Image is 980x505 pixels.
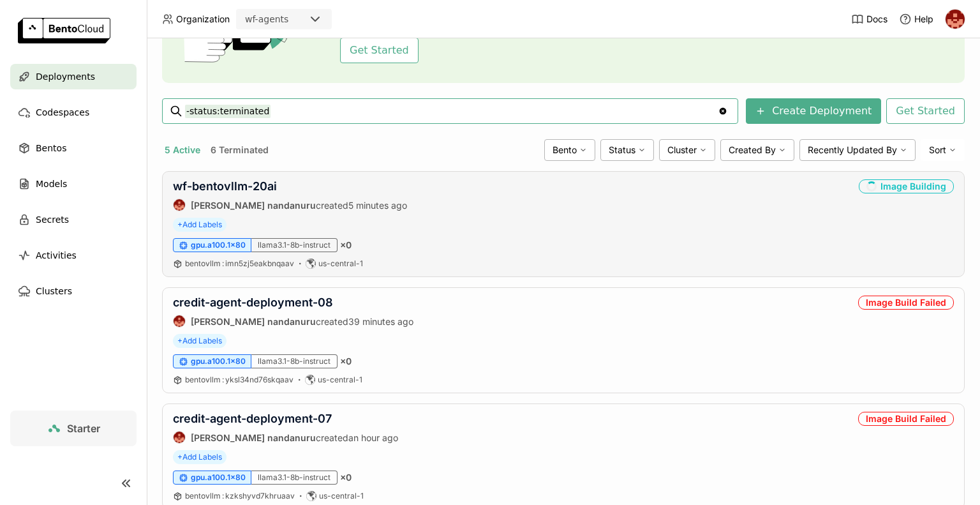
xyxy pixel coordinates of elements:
[859,179,954,193] div: Image Building
[251,238,338,252] div: llama3.1-8b-instruct
[886,98,965,124] button: Get Started
[340,239,352,251] span: × 0
[10,64,137,89] a: Deployments
[858,296,954,310] div: Image Build Failed
[245,13,288,26] div: wf-agents
[173,296,333,309] a: credit-agent-deployment-08
[36,69,95,84] span: Deployments
[348,200,407,211] span: 5 minutes ago
[174,199,185,211] img: prasanth nandanuru
[162,142,203,158] button: 5 Active
[185,259,294,269] a: bentovllm:imn5zj5eakbnqaav
[866,181,878,193] i: loading
[921,139,965,161] div: Sort
[173,450,226,464] span: +Add Labels
[729,144,776,156] span: Created By
[553,144,577,156] span: Bento
[36,105,89,120] span: Codespaces
[10,171,137,197] a: Models
[866,13,887,25] span: Docs
[667,144,697,156] span: Cluster
[600,139,654,161] div: Status
[251,471,338,485] div: llama3.1-8b-instruct
[799,139,916,161] div: Recently Updated By
[10,411,137,446] a: Starter
[808,144,897,156] span: Recently Updated By
[191,432,316,443] strong: [PERSON_NAME] nandanuru
[544,139,595,161] div: Bento
[222,259,224,268] span: :
[899,13,933,26] div: Help
[10,135,137,161] a: Bentos
[36,248,77,263] span: Activities
[348,432,398,443] span: an hour ago
[176,13,230,25] span: Organization
[173,179,277,193] a: wf-bentovllm-20ai
[10,207,137,232] a: Secrets
[718,106,728,116] svg: Clear value
[290,13,291,26] input: Selected wf-agents.
[185,101,718,121] input: Search
[36,176,67,192] span: Models
[67,422,100,435] span: Starter
[340,356,352,367] span: × 0
[10,278,137,304] a: Clusters
[174,315,185,327] img: prasanth nandanuru
[319,491,364,501] span: us-central-1
[222,491,224,501] span: :
[851,13,887,26] a: Docs
[173,218,226,232] span: +Add Labels
[208,142,271,158] button: 6 Terminated
[191,472,246,483] span: gpu.a100.1x80
[191,356,246,366] span: gpu.a100.1x80
[10,243,137,268] a: Activities
[946,10,965,29] img: prasanth nandanuru
[185,491,295,501] span: bentovllm kzkshyvd7khruaav
[36,140,66,156] span: Bentos
[318,259,363,269] span: us-central-1
[36,212,69,227] span: Secrets
[609,144,635,156] span: Status
[185,259,294,268] span: bentovllm imn5zj5eakbnqaav
[222,375,224,384] span: :
[914,13,933,25] span: Help
[18,18,110,43] img: logo
[929,144,946,156] span: Sort
[173,334,226,348] span: +Add Labels
[191,200,316,211] strong: [PERSON_NAME] nandanuru
[348,316,413,327] span: 39 minutes ago
[36,283,72,299] span: Clusters
[173,431,398,444] div: created
[318,375,362,385] span: us-central-1
[173,315,413,328] div: created
[174,432,185,443] img: prasanth nandanuru
[746,98,881,124] button: Create Deployment
[185,491,295,501] a: bentovllm:kzkshyvd7khruaav
[340,472,352,483] span: × 0
[251,354,338,368] div: llama3.1-8b-instruct
[173,412,332,425] a: credit-agent-deployment-07
[858,412,954,426] div: Image Build Failed
[185,375,293,384] span: bentovllm yksl34nd76skqaav
[185,375,293,385] a: bentovllm:yksl34nd76skqaav
[191,240,246,250] span: gpu.a100.1x80
[10,100,137,125] a: Codespaces
[191,316,316,327] strong: [PERSON_NAME] nandanuru
[173,199,407,211] div: created
[720,139,794,161] div: Created By
[659,139,715,161] div: Cluster
[340,38,419,63] button: Get Started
